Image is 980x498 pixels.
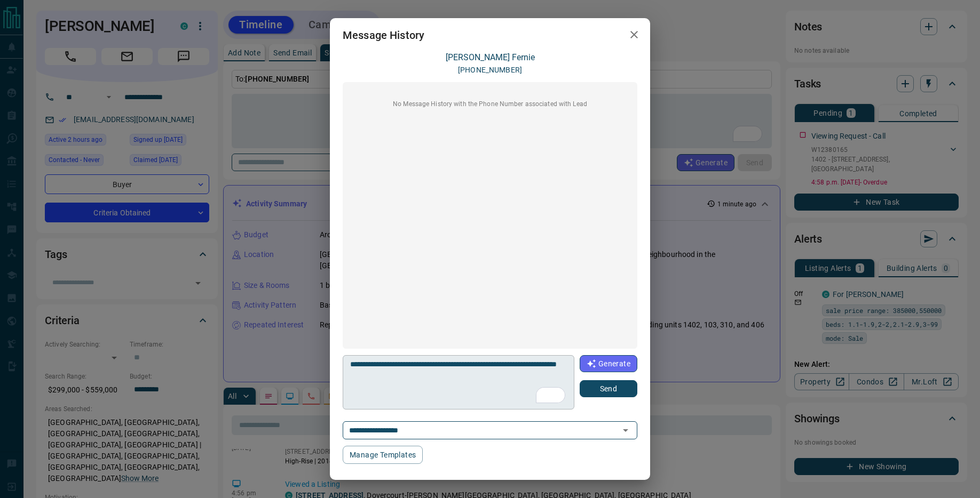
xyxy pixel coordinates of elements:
[349,99,631,109] p: No Message History with the Phone Number associated with Lead
[458,65,522,76] p: [PHONE_NUMBER]
[618,423,633,438] button: Open
[350,360,567,405] textarea: To enrich screen reader interactions, please activate Accessibility in Grammarly extension settings
[580,355,637,372] button: Generate
[446,52,535,62] a: [PERSON_NAME] Fernie
[330,18,437,52] h2: Message History
[580,380,637,397] button: Send
[343,446,423,464] button: Manage Templates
